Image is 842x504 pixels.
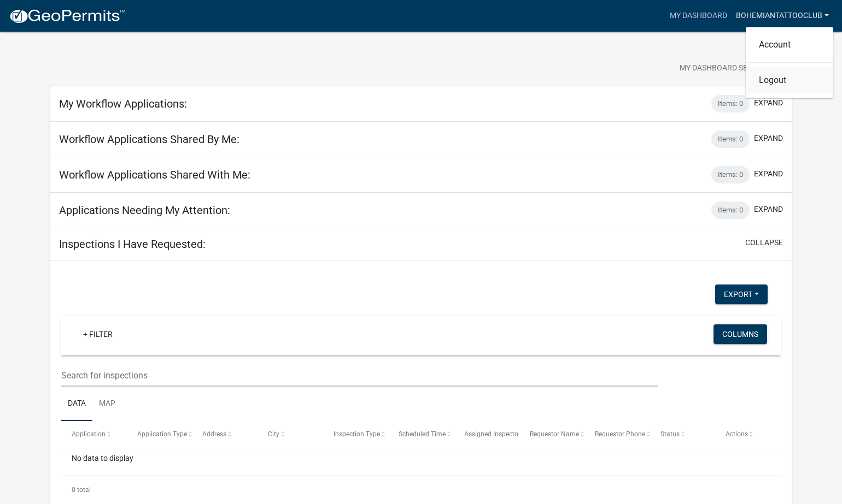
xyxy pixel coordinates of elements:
button: Export [715,284,768,304]
button: expand [754,133,783,144]
span: Inspection Type [334,430,380,438]
span: Application Type [137,430,187,438]
datatable-header-cell: Inspection Type [323,421,389,447]
button: My Dashboard Settingssettings [671,58,798,79]
a: Map [92,387,122,422]
div: Items: 0 [711,95,750,112]
span: Status [660,430,680,438]
datatable-header-cell: Application [61,421,127,447]
datatable-header-cell: Assigned Inspector [454,421,519,447]
h5: My Workflow Applications: [59,97,187,110]
input: Search for inspections [61,364,658,387]
span: City [268,430,279,438]
a: Logout [746,67,833,93]
span: Scheduled Time [399,430,446,438]
span: Assigned Inspector [464,430,521,438]
div: No data to display [61,448,781,476]
datatable-header-cell: Application Type [127,421,192,447]
button: Columns [714,324,767,344]
h5: Applications Needing My Attention: [59,204,230,217]
a: bohemiantattooclub [732,5,833,26]
span: Requestor Name [530,430,579,438]
h5: Workflow Applications Shared By Me: [59,133,239,146]
a: My Dashboard [665,5,732,26]
span: Application [72,430,106,438]
span: Requestor Phone [595,430,645,438]
div: 0 total [61,476,781,503]
a: Data [61,387,92,422]
h5: Inspections I Have Requested: [59,238,206,251]
div: Items: 0 [711,131,750,148]
button: collapse [745,237,783,248]
datatable-header-cell: Actions [715,421,781,447]
a: Account [746,32,833,58]
button: expand [754,168,783,180]
datatable-header-cell: Requestor Name [519,421,584,447]
datatable-header-cell: Scheduled Time [388,421,454,447]
div: Items: 0 [711,166,750,183]
h5: Workflow Applications Shared With Me: [59,168,250,181]
button: expand [754,97,783,109]
div: bohemiantattooclub [746,27,833,98]
div: Items: 0 [711,201,750,219]
span: Actions [726,430,748,438]
span: Address [202,430,226,438]
datatable-header-cell: City [258,421,323,447]
datatable-header-cell: Address [192,421,258,447]
span: My Dashboard Settings [680,62,774,75]
a: + Filter [74,324,121,344]
datatable-header-cell: Status [650,421,716,447]
datatable-header-cell: Requestor Phone [584,421,650,447]
button: expand [754,204,783,215]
